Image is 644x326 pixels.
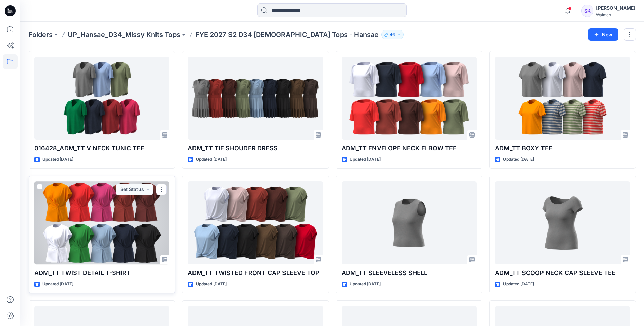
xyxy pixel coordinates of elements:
a: ADM_TT TWIST DETAIL T-SHIRT [34,181,169,264]
a: ADM_TT ENVELOPE NECK ELBOW TEE [342,57,477,140]
p: Updated [DATE] [503,156,534,163]
p: ADM_TT BOXY TEE [495,144,630,153]
p: ADM_TT SCOOP NECK CAP SLEEVE TEE [495,268,630,278]
p: ADM_TT TWISTED FRONT CAP SLEEVE TOP [188,268,323,278]
a: UP_Hansae_D34_Missy Knits Tops [68,30,180,39]
button: 46 [381,30,404,39]
p: Updated [DATE] [42,281,73,288]
p: ADM_TT TWIST DETAIL T-SHIRT [34,268,169,278]
a: 016428_ADM_TT V NECK TUNIC TEE [34,57,169,140]
p: ADM_TT TIE SHOUDER DRESS [188,144,323,153]
p: FYE 2027 S2 D34 [DEMOGRAPHIC_DATA] Tops - Hansae [195,30,379,39]
p: Updated [DATE] [350,156,381,163]
p: Updated [DATE] [350,281,381,288]
p: ADM_TT ENVELOPE NECK ELBOW TEE [342,144,477,153]
div: Walmart [596,12,636,17]
a: ADM_TT SCOOP NECK CAP SLEEVE TEE [495,181,630,264]
p: ADM_TT SLEEVELESS SHELL [342,268,477,278]
a: ADM_TT TIE SHOUDER DRESS [188,57,323,140]
p: Updated [DATE] [42,156,73,163]
a: Folders [29,30,53,39]
a: ADM_TT SLEEVELESS SHELL [342,181,477,264]
p: Updated [DATE] [196,156,227,163]
p: 016428_ADM_TT V NECK TUNIC TEE [34,144,169,153]
p: Updated [DATE] [503,281,534,288]
a: ADM_TT BOXY TEE [495,57,630,140]
p: 46 [390,31,395,38]
div: SK [581,5,593,17]
p: Updated [DATE] [196,281,227,288]
div: [PERSON_NAME] [596,4,636,12]
a: ADM_TT TWISTED FRONT CAP SLEEVE TOP [188,181,323,264]
button: New [588,28,618,41]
